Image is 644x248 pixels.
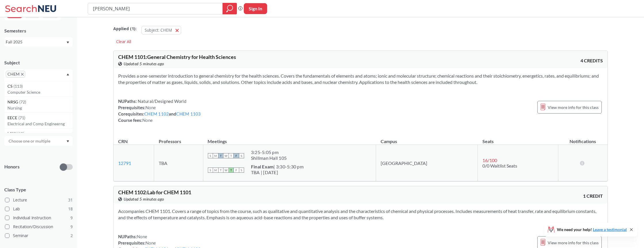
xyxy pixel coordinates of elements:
span: ( 113 ) [14,84,23,89]
div: 3:25 - 5:05 pm [251,149,287,155]
label: Individual Instruction [5,214,73,222]
span: None [142,118,153,123]
div: | 3:30-5:30 pm [251,164,304,170]
span: View more info for this class [548,239,599,246]
span: 2 [70,232,73,239]
a: Leave a testimonial [593,227,627,232]
span: Natural/Designed World [137,99,186,104]
span: S [208,168,213,173]
svg: magnifying glass [226,5,233,13]
svg: X to remove pill [21,73,24,76]
span: 9 [70,224,73,230]
label: Recitation/Discussion [5,223,73,230]
span: 4 CREDITS [580,57,603,64]
p: Computer Science [7,89,72,95]
svg: Dropdown arrow [66,73,69,76]
span: M [213,153,218,158]
span: 1 CREDIT [583,193,603,199]
span: None [137,234,147,239]
button: Subject: CHEM [141,26,181,34]
span: Subject: CHEM [145,27,172,33]
div: Fall 2025Dropdown arrow [4,37,73,47]
div: Semesters [4,28,73,34]
span: S [239,153,244,158]
span: 0/0 Waitlist Seats [482,163,517,168]
span: NRSG [7,99,19,105]
div: Clear All [113,37,134,46]
td: [GEOGRAPHIC_DATA] [376,145,478,181]
label: Lab [5,205,73,213]
span: W [223,153,229,158]
p: Nursing [7,105,72,111]
span: CHEMX to remove pill [6,71,25,78]
span: 16 / 100 [482,157,497,163]
div: Shillman Hall 105 [251,155,287,161]
span: None [145,240,156,245]
label: Seminar [5,232,73,239]
span: W [223,168,229,173]
div: magnifying glass [223,3,237,14]
span: T [229,168,234,173]
b: Final Exam [251,164,274,169]
span: ( 71 ) [18,115,25,120]
span: M [213,168,218,173]
p: Electrical and Comp Engineerng [7,121,72,127]
span: 31 [68,197,73,203]
span: ( 72 ) [19,99,26,104]
th: Professors [154,132,203,145]
span: 9 [70,215,73,221]
div: Fall 2025 [6,39,66,45]
span: View more info for this class [548,104,599,111]
th: Meetings [203,132,376,145]
span: EECE [7,115,18,121]
div: CHEMX to remove pillDropdown arrowCS(113)Computer ScienceNRSG(72)NursingEECE(71)Electrical and Co... [4,69,73,81]
span: CHEM 1101 : General Chemistry for Health Sciences [118,54,236,60]
button: Sign In [244,3,267,14]
th: Notifications [558,132,607,145]
span: We need your help! [557,228,627,232]
span: ( 68 ) [17,131,24,136]
svg: Dropdown arrow [66,140,69,143]
td: TBA [154,145,203,181]
span: CS [7,83,14,89]
input: Choose one or multiple [6,138,54,145]
div: CRN [118,138,128,145]
span: 18 [68,206,73,212]
span: F [234,153,239,158]
span: S [239,168,244,173]
div: Subject [4,59,73,66]
span: S [208,153,213,158]
span: Updated 5 minutes ago [124,196,164,202]
a: CHEM 1103 [176,111,201,116]
span: Applied ( 1 ): [113,26,137,32]
svg: Dropdown arrow [66,41,69,44]
a: 12791 [118,160,131,166]
a: CHEM 1102 [144,111,169,116]
input: Class, professor, course number, "phrase" [92,4,218,14]
span: T [218,168,223,173]
span: Class Type [4,187,73,193]
div: NUPaths: Prerequisites: Corequisites: and Course fees: [118,98,201,123]
th: Campus [376,132,478,145]
span: Updated 5 minutes ago [124,61,164,67]
div: TBA | [DATE] [251,170,304,175]
span: LAW [7,130,17,137]
p: Honors [4,164,20,170]
span: T [229,153,234,158]
span: F [234,168,239,173]
span: CHEM 1102 : Lab for CHEM 1101 [118,189,191,195]
span: T [218,153,223,158]
label: Lecture [5,196,73,204]
section: Provides a one-semester introduction to general chemistry for the health sciences. Covers the fun... [118,73,603,85]
div: Dropdown arrow [4,136,73,146]
th: Seats [478,132,558,145]
span: None [145,105,156,110]
section: Accompanies CHEM 1101. Covers a range of topics from the course, such as qualitative and quantita... [118,208,603,221]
